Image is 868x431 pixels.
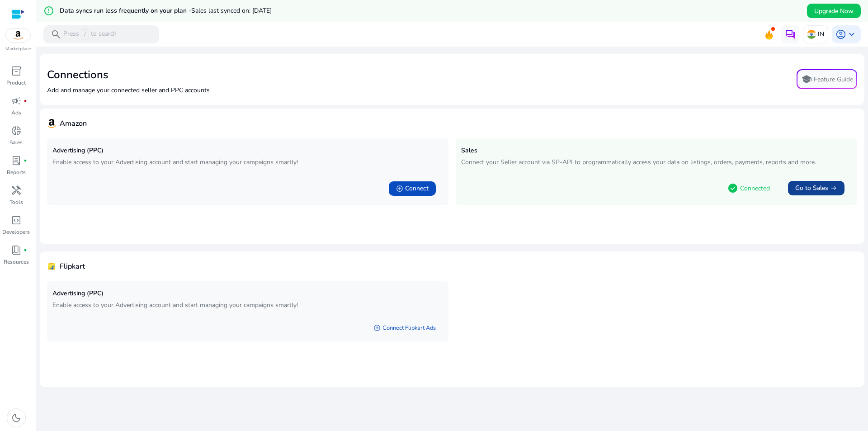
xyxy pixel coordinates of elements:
img: amazon.svg [6,28,30,42]
p: Enable access to your Advertising account and start managing your campaigns smartly! [52,300,443,310]
span: fiber_manual_record [24,99,27,103]
h4: Flipkart [60,262,85,271]
p: Product [6,79,26,87]
span: arrow_right_alt [830,185,837,192]
h5: Data syncs run less frequently on your plan - [60,7,272,15]
span: Sales last synced on: [DATE] [191,6,272,15]
h2: Connections [47,68,210,81]
span: account_circle [835,29,846,40]
p: IN [818,26,824,42]
p: Developers [2,228,30,236]
p: Press to search [63,29,117,39]
span: fiber_manual_record [24,248,27,252]
p: Sales [9,138,23,147]
span: Go to Sales [795,184,828,193]
span: add_circle [396,185,403,192]
img: in.svg [807,30,816,39]
span: handyman [11,185,22,196]
span: inventory_2 [11,66,22,76]
mat-icon: error_outline [43,5,54,16]
span: / [81,29,89,39]
span: school [801,74,812,85]
button: schoolFeature Guide [797,69,857,89]
a: add_circleConnect Flipkart Ads [366,320,443,336]
p: Reports [7,168,26,176]
span: book_4 [11,245,22,256]
a: add_circleConnect [382,178,443,199]
a: Go to Salesarrow_right_alt [781,177,852,199]
span: fiber_manual_record [24,159,27,162]
p: Resources [4,258,29,266]
button: add_circleConnect [389,181,436,196]
span: donut_small [11,125,22,136]
p: Enable access to your Advertising account and start managing your campaigns smartly! [52,157,443,167]
span: campaign [11,95,22,106]
span: dark_mode [11,412,22,423]
h4: Amazon [60,119,87,128]
h5: Advertising (PPC) [52,147,443,155]
p: Marketplace [5,46,31,52]
span: keyboard_arrow_down [846,29,857,40]
span: search [51,29,61,40]
p: Feature Guide [814,75,853,84]
h5: Advertising (PPC) [52,290,443,298]
p: Add and manage your connected seller and PPC accounts [47,85,210,95]
h5: Sales [461,147,852,155]
span: code_blocks [11,215,22,226]
span: check_circle [727,183,738,194]
p: Connected [740,184,770,193]
button: Go to Salesarrow_right_alt [788,181,844,195]
p: Connect your Seller account via SP-API to programmatically access your data on listings, orders, ... [461,157,852,167]
p: Tools [9,198,23,206]
span: add_circle [373,324,381,332]
span: Upgrade Now [814,6,854,16]
button: Upgrade Now [807,4,861,18]
span: Connect [405,184,429,193]
span: lab_profile [11,155,22,166]
p: Ads [11,109,21,117]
